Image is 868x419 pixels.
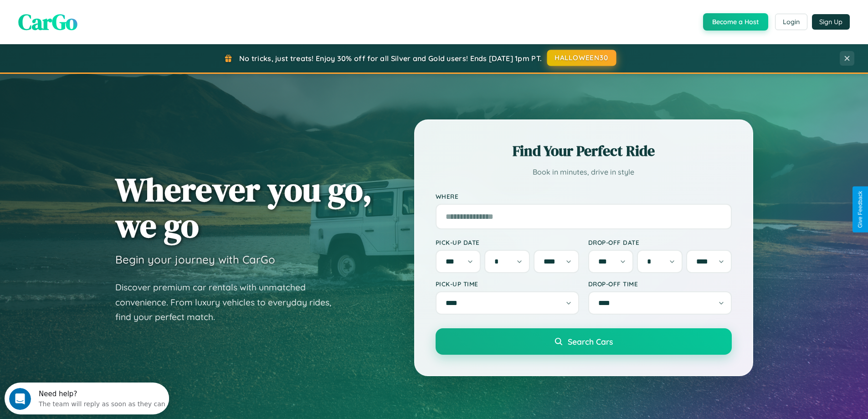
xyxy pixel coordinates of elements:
[547,50,616,66] button: HALLOWEEN30
[436,166,732,179] p: Book in minutes, drive in style
[115,253,275,266] h3: Begin your journey with CarGo
[34,8,161,15] div: Need help?
[115,280,343,325] p: Discover premium car rentals with unmatched convenience. From luxury vehicles to everyday rides, ...
[436,192,732,200] label: Where
[857,191,863,228] div: Give Feedback
[568,336,613,347] span: Search Cars
[436,141,732,161] h2: Find Your Perfect Ride
[775,14,807,30] button: Login
[703,13,768,31] button: Become a Host
[18,7,77,37] span: CarGo
[436,280,579,288] label: Pick-up Time
[588,238,732,246] label: Drop-off Date
[9,388,31,410] iframe: Intercom live chat
[436,238,579,246] label: Pick-up Date
[34,15,161,25] div: The team will reply as soon as they can
[239,54,542,63] span: No tricks, just treats! Enjoy 30% off for all Silver and Gold users! Ends [DATE] 1pm PT.
[588,280,732,288] label: Drop-off Time
[115,171,372,243] h1: Wherever you go, we go
[436,328,732,355] button: Search Cars
[4,4,169,29] div: Open Intercom Messenger
[812,14,850,30] button: Sign Up
[5,383,169,414] iframe: Intercom live chat discovery launcher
